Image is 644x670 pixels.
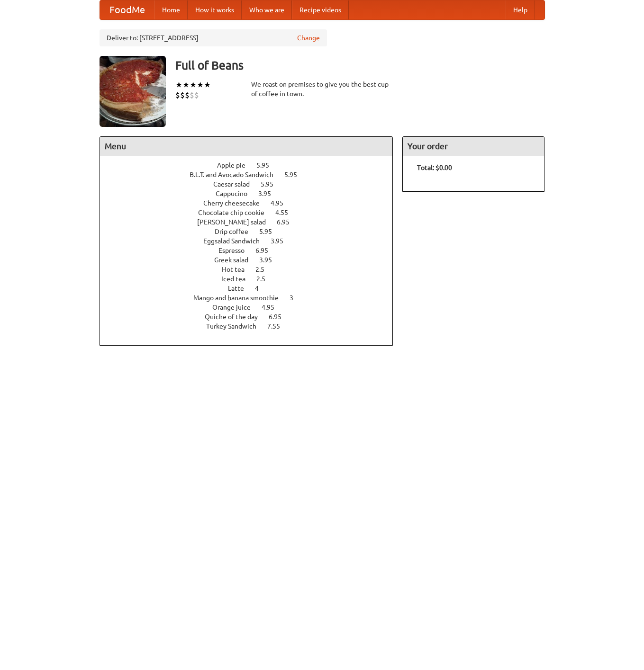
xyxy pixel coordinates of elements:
span: Turkey Sandwich [206,322,266,330]
span: 4.95 [271,199,293,207]
span: Mango and banana smoothie [193,294,288,302]
li: ★ [182,80,190,90]
h4: Menu [100,137,393,156]
span: Iced tea [221,275,255,283]
span: [PERSON_NAME] salad [197,218,275,226]
span: Caesar salad [213,180,259,188]
h4: Your order [403,137,544,156]
span: Quiche of the day [205,313,267,321]
a: How it works [188,0,242,19]
span: 3.95 [259,256,281,264]
a: Turkey Sandwich 7.55 [206,322,298,330]
a: Orange juice 4.95 [212,304,292,311]
span: B.L.T. and Avocado Sandwich [190,171,283,179]
a: Mango and banana smoothie 3 [193,294,311,302]
a: [PERSON_NAME] salad 6.95 [197,218,307,226]
a: Chocolate chip cookie 4.55 [198,209,306,216]
a: Latte 4 [228,285,276,292]
a: Espresso 6.95 [218,247,286,254]
span: 4 [255,285,268,292]
span: 4.55 [275,209,298,216]
span: 7.55 [267,322,290,330]
span: Cherry cheesecake [203,199,269,207]
span: 2.5 [256,275,275,283]
span: 3.95 [258,190,281,197]
b: Total: $0.00 [417,164,452,171]
span: Chocolate chip cookie [198,209,274,216]
a: Recipe videos [292,0,349,19]
h3: Full of Beans [175,56,545,75]
a: Help [506,0,535,19]
a: Home [154,0,188,19]
a: FoodMe [100,0,154,19]
a: Iced tea 2.5 [221,275,283,283]
span: 3.95 [271,237,293,245]
a: Quiche of the day 6.95 [205,313,299,321]
a: Eggsalad Sandwich 3.95 [203,237,301,245]
span: 3 [290,294,303,302]
span: Espresso [218,247,254,254]
span: 4.95 [262,304,284,311]
span: 6.95 [269,313,291,321]
li: $ [185,90,190,100]
a: Caesar salad 5.95 [213,180,291,188]
span: Eggsalad Sandwich [203,237,269,245]
span: Hot tea [222,266,254,273]
a: Cherry cheesecake 4.95 [203,199,301,207]
a: Greek salad 3.95 [214,256,290,264]
span: Orange juice [212,304,260,311]
a: Change [297,33,320,43]
li: ★ [190,80,197,90]
li: $ [180,90,185,100]
span: Greek salad [214,256,258,264]
img: angular.jpg [100,56,166,127]
a: Hot tea 2.5 [222,266,282,273]
span: 6.95 [277,218,299,226]
a: Cappucino 3.95 [216,190,289,197]
li: $ [175,90,180,100]
a: Apple pie 5.95 [217,161,287,169]
span: Drip coffee [215,228,258,235]
div: We roast on premises to give you the best cup of coffee in town. [251,80,393,98]
a: B.L.T. and Avocado Sandwich 5.95 [190,171,315,179]
li: $ [190,90,194,100]
span: 6.95 [255,247,278,254]
span: 5.95 [284,171,307,179]
span: Cappucino [216,190,257,197]
span: 2.5 [255,266,274,273]
li: ★ [175,80,182,90]
li: $ [194,90,199,100]
span: 5.95 [256,161,279,169]
li: ★ [204,80,211,90]
li: ★ [197,80,204,90]
span: Apple pie [217,161,255,169]
div: Deliver to: [STREET_ADDRESS] [100,29,327,46]
a: Drip coffee 5.95 [215,228,290,235]
a: Who we are [242,0,292,19]
span: 5.95 [261,180,283,188]
span: Latte [228,285,254,292]
span: 5.95 [259,228,281,235]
